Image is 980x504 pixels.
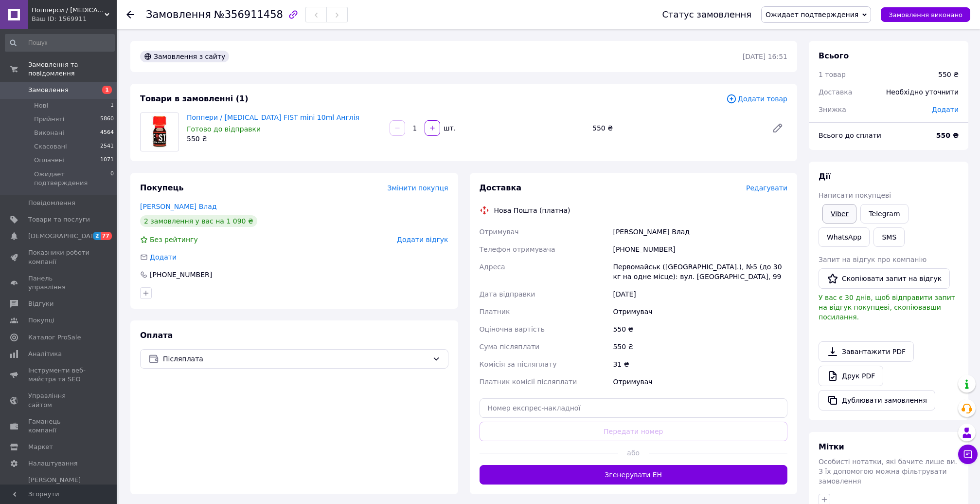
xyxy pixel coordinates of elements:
[101,232,112,240] span: 77
[28,299,53,308] span: Відгуки
[726,93,787,104] span: Додати товар
[140,203,217,210] a: [PERSON_NAME] Влад
[819,227,870,247] a: WhatsApp
[743,53,787,60] time: [DATE] 16:51
[149,270,213,280] div: [PHONE_NUMBER]
[746,184,787,192] span: Редагувати
[28,60,117,78] span: Замовлення та повідомлення
[28,350,62,358] span: Аналітика
[819,458,957,485] span: Особисті нотатки, які бачите лише ви. З їх допомогою можна фільтрувати замовлення
[102,86,112,94] span: 1
[140,51,229,62] div: Замовлення з сайту
[28,86,69,94] span: Замовлення
[480,263,505,271] span: Адреса
[611,338,789,355] div: 550 ₴
[34,170,110,187] span: Ожидает подтверждения
[126,10,134,19] div: Повернутися назад
[32,15,117,23] div: Ваш ID: 1569911
[480,290,535,298] span: Дата відправки
[397,236,448,243] span: Додати відгук
[819,88,852,96] span: Доставка
[28,417,90,435] span: Гаманець компанії
[28,443,53,451] span: Маркет
[34,115,64,124] span: Прийняті
[860,204,908,224] a: Telegram
[492,205,573,215] div: Нова Пошта (платна)
[214,9,283,20] span: №356911458
[187,125,261,133] span: Готово до відправки
[28,274,90,292] span: Панель управління
[611,223,789,241] div: [PERSON_NAME] Влад
[819,71,846,78] span: 1 товар
[140,94,249,103] span: Товари в замовленні (1)
[588,121,764,135] div: 550 ₴
[28,316,54,325] span: Покупці
[480,308,510,316] span: Платник
[187,113,359,121] a: Поппери / [MEDICAL_DATA] FIST mini 10ml Англія
[28,248,90,266] span: Показники роботи компанії
[611,241,789,258] div: [PHONE_NUMBER]
[819,366,883,386] a: Друк PDF
[873,227,905,247] button: SMS
[100,129,114,137] span: 4564
[819,341,914,362] a: Завантажити PDF
[100,156,114,165] span: 1071
[480,360,557,368] span: Комісія за післяплату
[140,215,257,227] div: 2 замовлення у вас на 1 090 ₴
[936,131,959,139] b: 550 ₴
[480,228,519,236] span: Отримувач
[28,215,90,224] span: Товари та послуги
[822,204,856,224] a: Viber
[768,118,787,138] a: Редагувати
[938,70,959,79] div: 550 ₴
[110,170,114,187] span: 0
[28,199,75,207] span: Повідомлення
[145,113,174,151] img: Поппери / poppers FIST mini 10ml Англія
[5,34,115,52] input: Пошук
[110,101,114,110] span: 1
[819,268,950,289] button: Скопіювати запит на відгук
[28,366,90,384] span: Інструменти веб-майстра та SEO
[611,320,789,338] div: 550 ₴
[881,7,970,22] button: Замовлення виконано
[140,331,173,340] span: Оплата
[480,398,788,418] input: Номер експрес-накладної
[140,183,184,192] span: Покупець
[618,448,649,458] span: або
[819,131,881,139] span: Всього до сплати
[880,81,964,103] div: Необхідно уточнити
[819,191,891,199] span: Написати покупцеві
[163,354,428,364] span: Післяплата
[819,256,927,263] span: Запит на відгук про компанію
[662,10,751,19] div: Статус замовлення
[819,390,935,411] button: Дублювати замовлення
[28,476,90,503] span: [PERSON_NAME] та рахунки
[28,333,81,342] span: Каталог ProSale
[187,134,382,144] div: 550 ₴
[611,373,789,391] div: Отримувач
[100,142,114,151] span: 2541
[889,11,962,19] span: Замовлення виконано
[611,303,789,320] div: Отримувач
[819,106,846,113] span: Знижка
[34,101,48,110] span: Нові
[150,236,198,243] span: Без рейтингу
[28,232,100,241] span: [DEMOGRAPHIC_DATA]
[100,115,114,124] span: 5860
[146,9,211,20] span: Замовлення
[34,129,64,137] span: Виконані
[611,285,789,303] div: [DATE]
[480,183,522,192] span: Доставка
[28,459,78,468] span: Налаштування
[611,355,789,373] div: 31 ₴
[480,325,545,333] span: Оціночна вартість
[388,184,448,192] span: Змінити покупця
[93,232,101,240] span: 2
[480,465,788,485] button: Згенерувати ЕН
[958,445,978,464] button: Чат з покупцем
[480,245,555,253] span: Телефон отримувача
[932,106,959,113] span: Додати
[32,6,105,15] span: Попперси / poppers купити в Україні
[34,142,67,151] span: Скасовані
[480,343,540,351] span: Сума післяплати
